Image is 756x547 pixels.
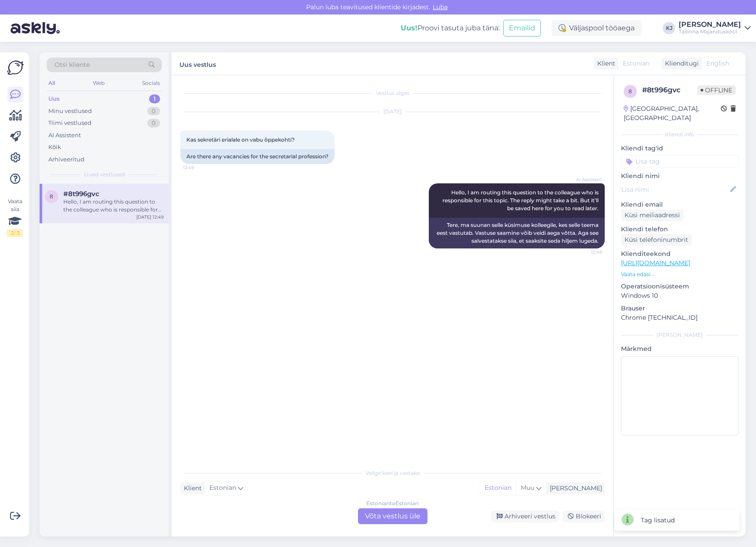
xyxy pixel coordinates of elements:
div: Tere, ma suunan selle küsimuse kolleegile, kes selle teema eest vastutab. Vastuse saamine võib ve... [429,218,605,248]
div: Minu vestlused [48,107,92,116]
div: 0 [147,119,160,128]
span: AI Assistent [569,176,602,183]
p: Kliendi telefon [621,225,738,234]
div: Blokeeri [562,511,605,522]
span: Offline [697,85,736,95]
p: Vaata edasi ... [621,270,738,278]
img: Askly Logo [7,59,24,76]
span: Otsi kliente [55,60,90,69]
span: English [706,59,729,68]
input: Lisa nimi [621,185,728,194]
span: Hello, I am routing this question to the colleague who is responsible for this topic. The reply m... [442,189,600,212]
div: Vestlus algas [180,89,605,97]
div: KJ [663,22,675,34]
b: Uus! [401,24,417,32]
a: [PERSON_NAME]Tallinna Majanduskool [679,21,751,35]
div: Väljaspool tööaega [551,20,642,36]
p: Chrome [TECHNICAL_ID] [621,313,738,322]
div: Uus [48,95,60,103]
div: 0 [147,107,160,116]
div: Tag lisatud [641,516,675,525]
button: Emailid [503,20,541,36]
span: 8 [628,88,632,95]
div: Tallinna Majanduskool [679,28,741,35]
p: Windows 10 [621,291,738,300]
span: 12:49 [569,249,602,255]
div: # 8t996gvc [642,85,697,95]
div: Klient [180,484,202,493]
p: Brauser [621,304,738,313]
div: [PERSON_NAME] [546,484,602,493]
div: [DATE] [180,108,605,116]
div: [PERSON_NAME] [621,331,738,339]
span: #8t996gvc [63,190,99,198]
input: Lisa tag [621,155,738,168]
p: Klienditeekond [621,249,738,259]
div: 1 [149,95,160,103]
p: Kliendi email [621,200,738,209]
div: Arhiveeritud [48,155,84,164]
div: Estonian to Estonian [366,500,419,507]
div: Valige keel ja vastake [180,469,605,477]
div: Klient [594,59,615,68]
p: Kliendi tag'id [621,144,738,153]
div: Klienditugi [661,59,699,68]
span: Estonian [623,59,650,68]
div: AI Assistent [48,131,81,140]
span: Uued vestlused [84,171,125,179]
div: Võta vestlus üle [358,508,427,524]
div: Hello, I am routing this question to the colleague who is responsible for this topic. The reply m... [63,198,164,214]
div: Web [91,77,106,89]
p: Märkmed [621,344,738,354]
span: 8 [50,193,53,200]
p: Kliendi nimi [621,171,738,181]
div: Proovi tasuta juba täna: [401,23,500,33]
p: Operatsioonisüsteem [621,282,738,291]
label: Uus vestlus [179,58,216,69]
span: Kas sekretäri erialale on vabu õppekohti? [186,136,295,143]
div: Socials [140,77,162,89]
div: 2 / 3 [7,229,23,237]
div: Kliendi info [621,131,738,139]
div: Are there any vacancies for the secretarial profession? [180,149,335,164]
div: [GEOGRAPHIC_DATA], [GEOGRAPHIC_DATA] [624,104,721,123]
div: Estonian [480,481,516,495]
div: Küsi meiliaadressi [621,209,683,221]
div: [PERSON_NAME] [679,21,741,28]
div: Tiimi vestlused [48,119,91,128]
a: [URL][DOMAIN_NAME] [621,259,690,267]
span: Luba [430,3,450,11]
span: 12:49 [183,164,216,171]
div: [DATE] 12:49 [136,214,164,220]
span: Estonian [209,483,236,493]
div: Vaata siia [7,197,23,237]
div: All [47,77,57,89]
div: Kõik [48,143,61,152]
div: Küsi telefoninumbrit [621,234,692,246]
span: Muu [521,484,534,492]
div: Arhiveeri vestlus [491,511,559,522]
